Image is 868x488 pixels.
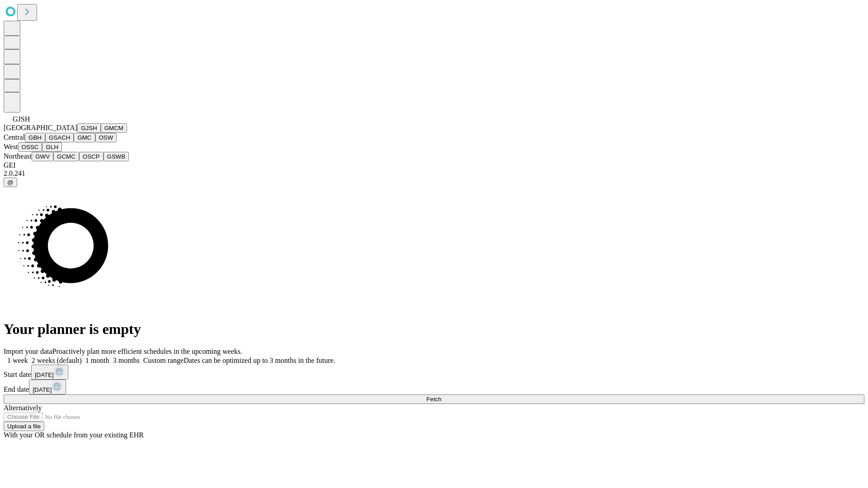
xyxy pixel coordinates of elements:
[4,161,864,169] div: GEI
[42,142,61,152] button: GLH
[53,152,79,161] button: GCMC
[113,357,140,364] span: 3 months
[32,152,53,161] button: GWV
[104,152,129,161] button: GSWB
[101,123,127,133] button: GMCM
[35,371,54,378] span: [DATE]
[4,422,44,431] button: Upload a file
[4,380,864,394] div: End date
[7,357,28,364] span: 1 week
[77,123,101,133] button: GJSH
[4,133,25,141] span: Central
[32,357,82,364] span: 2 weeks (default)
[4,431,144,439] span: With your OR schedule from your existing EHR
[25,133,45,142] button: GBH
[74,133,95,142] button: GMC
[4,178,17,187] button: @
[7,179,14,186] span: @
[143,357,184,364] span: Custom range
[13,115,30,123] span: GJSH
[4,143,18,150] span: West
[4,347,52,355] span: Import your data
[45,133,74,142] button: GSACH
[95,133,117,142] button: OSW
[52,347,242,355] span: Proactively plan more efficient schedules in the upcoming weeks.
[79,152,104,161] button: OSCP
[85,357,109,364] span: 1 month
[4,152,32,160] span: Northeast
[4,124,77,131] span: [GEOGRAPHIC_DATA]
[4,169,864,178] div: 2.0.241
[33,386,52,393] span: [DATE]
[4,404,42,412] span: Alternatively
[4,394,864,404] button: Fetch
[4,321,864,338] h1: Your planner is empty
[31,365,68,380] button: [DATE]
[18,142,42,152] button: OSSC
[184,357,335,364] span: Dates can be optimized up to 3 months in the future.
[4,365,864,380] div: Start date
[426,396,441,403] span: Fetch
[29,380,66,394] button: [DATE]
